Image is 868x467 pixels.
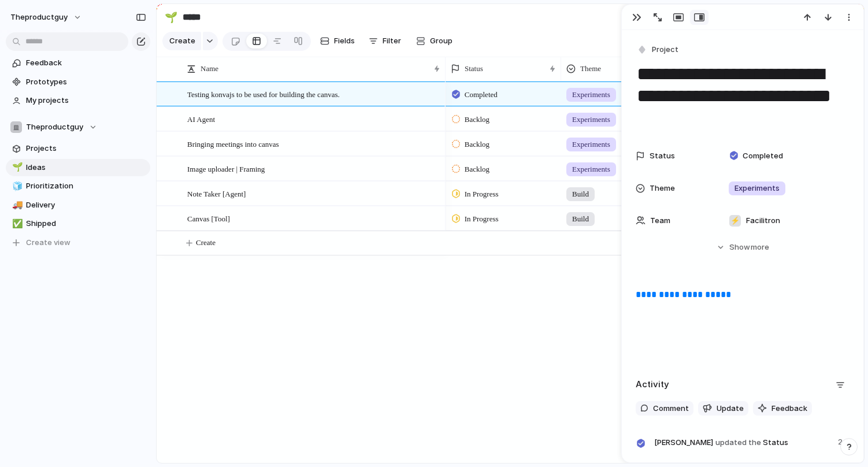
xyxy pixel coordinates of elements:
span: Create [169,35,195,47]
a: 🌱Ideas [6,159,150,176]
button: 🌱 [10,162,22,173]
div: ⚡ [729,215,741,227]
span: In Progress [465,213,499,225]
button: Comment [636,401,693,416]
span: Show [729,242,750,253]
button: 🧊 [10,180,22,192]
span: Status [650,150,675,162]
a: Projects [6,140,150,157]
span: Status [654,434,831,450]
span: Group [430,35,452,47]
span: Build [572,213,589,225]
button: Showmore [636,237,850,258]
button: ✅ [10,218,22,229]
span: Image uploader | Framing [187,162,265,175]
div: 🧊 [12,180,20,193]
div: 🚚 [12,198,20,212]
a: 🧊Prioritization [6,177,150,195]
a: Feedback [6,54,150,72]
span: Status [465,63,483,75]
span: Testing konvajs to be used for building the canvas. [187,87,340,101]
span: Backlog [465,114,489,125]
div: 🌱 [165,9,177,25]
span: Update [717,403,744,414]
button: 🌱 [162,8,180,27]
span: Feedback [771,403,807,414]
span: Completed [743,150,783,162]
span: Experiments [572,89,610,101]
span: My projects [26,95,146,106]
span: Backlog [465,164,489,175]
button: Group [410,32,458,50]
span: more [751,242,769,253]
span: Facilitron [746,215,780,227]
span: [PERSON_NAME] [654,437,713,449]
button: Filter [364,32,406,50]
button: Feedback [753,401,812,416]
span: Project [652,44,678,55]
button: Create view [6,234,150,251]
a: Prototypes [6,73,150,91]
span: Filter [383,35,401,47]
span: Prototypes [26,76,146,88]
span: AI Agent [187,112,215,125]
span: Comment [653,403,689,414]
span: Experiments [572,114,610,125]
span: Projects [26,143,146,154]
span: Bringing meetings into canvas [187,137,279,150]
span: Feedback [26,57,146,69]
button: 🚚 [10,199,22,211]
a: My projects [6,92,150,109]
span: Fields [334,35,355,47]
span: theproductguy [10,12,68,23]
a: ✅Shipped [6,215,150,232]
button: Update [698,401,748,416]
span: Backlog [465,139,489,150]
a: 🚚Delivery [6,197,150,214]
span: Experiments [572,164,610,175]
span: Team [650,215,670,227]
span: Prioritization [26,180,146,192]
span: Note Taker [Agent] [187,187,246,200]
button: Project [635,42,682,58]
span: Experiments [572,139,610,150]
div: 🌱 [12,161,20,174]
h2: Activity [636,378,669,391]
span: Completed [465,89,498,101]
span: Canvas [Tool] [187,212,230,225]
span: Delivery [26,199,146,211]
span: Create [196,237,216,249]
span: Theproductguy [26,121,83,133]
span: Theme [580,63,601,75]
span: 2d [838,434,850,448]
button: Create [162,32,201,50]
span: Name [201,63,218,75]
span: Theme [650,183,675,194]
button: Fields [316,32,359,50]
div: ✅ [12,217,20,231]
span: Build [572,188,589,200]
span: Ideas [26,162,146,173]
button: Theproductguy [6,118,150,136]
span: Create view [26,237,71,249]
span: In Progress [465,188,499,200]
span: Experiments [735,183,780,194]
span: updated the [715,437,761,449]
span: Shipped [26,218,146,229]
button: theproductguy [5,8,88,27]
